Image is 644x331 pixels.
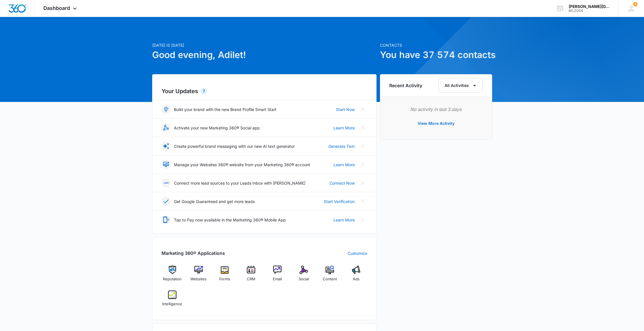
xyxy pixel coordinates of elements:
[214,266,236,286] a: Forms
[174,162,310,168] p: Manage your Websites 360® website from your Marketing 360® account
[299,276,309,282] span: Social
[161,87,367,95] h2: Your Updates
[43,5,70,11] span: Dashboard
[569,9,610,13] div: account id
[324,198,355,204] a: Start Verification
[162,301,182,307] span: Intelligence
[152,48,377,62] h1: Good evening, Adilet!
[389,82,422,89] h6: Recent Activity
[353,276,360,282] span: Ads
[358,197,367,206] button: Close
[240,266,262,286] a: CRM
[273,276,282,282] span: Email
[190,276,207,282] span: Websites
[174,180,305,186] p: Connect more lead sources to your Leads Inbox with [PERSON_NAME]
[380,42,492,48] p: Contacts
[152,42,377,48] p: [DATE] is [DATE]
[330,180,355,186] a: Connect Now
[200,88,207,95] div: 7
[247,276,255,282] span: CRM
[219,276,230,282] span: Forms
[633,2,637,7] div: notifications count
[358,123,367,132] button: Close
[174,106,277,112] p: Build your brand with the new Brand Profile Smart Start
[348,250,367,256] a: Customize
[319,266,341,286] a: Content
[358,142,367,151] button: Close
[163,276,182,282] span: Reputation
[358,215,367,224] button: Close
[569,4,610,9] div: account name
[267,266,288,286] a: Email
[358,178,367,187] button: Close
[345,266,367,286] a: Ads
[380,48,492,62] h1: You have 37 574 contacts
[633,2,637,7] span: 6
[333,217,355,223] a: Learn More
[336,106,355,112] a: Start Now
[161,266,183,286] a: Reputation
[412,117,460,130] button: View More Activity
[333,125,355,131] a: Learn More
[358,105,367,114] button: Close
[161,291,183,311] a: Intelligence
[161,250,225,257] h2: Marketing 360® Applications
[328,143,355,149] a: Generate Text
[174,143,295,149] p: Create powerful brand messaging with our new AI text generator
[174,125,260,131] p: Activate your new Marketing 360® Social app
[188,266,209,286] a: Websites
[439,78,483,93] button: All Activities
[333,162,355,168] a: Learn More
[293,266,314,286] a: Social
[389,106,483,113] p: No activity in last 3 days
[174,217,286,223] p: Tap to Pay now available in the Marketing 360® Mobile App
[174,198,255,204] p: Get Google Guaranteed and get more leads
[323,276,337,282] span: Content
[358,160,367,169] button: Close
